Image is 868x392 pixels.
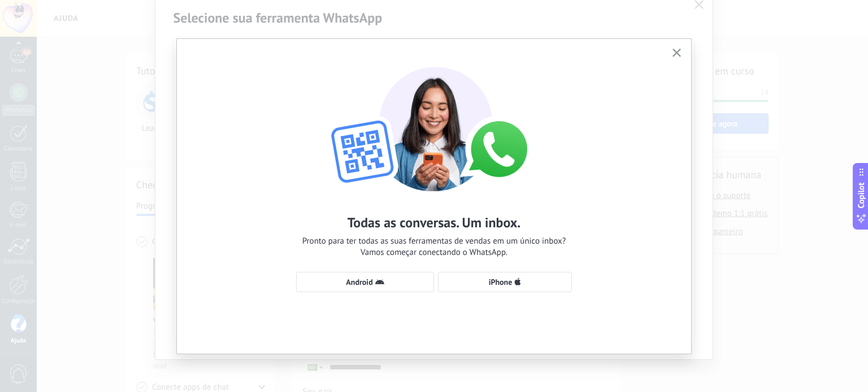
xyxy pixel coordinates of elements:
button: Android [296,272,434,292]
h2: Todas as conversas. Um inbox. [348,214,521,231]
img: wa-lite-select-device.png [310,56,558,191]
span: Pronto para ter todas as suas ferramentas de vendas em um único inbox? Vamos começar conectando o... [302,236,566,258]
span: Copilot [856,182,867,208]
button: iPhone [438,272,572,292]
span: iPhone [489,278,513,286]
span: Android [346,278,372,286]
